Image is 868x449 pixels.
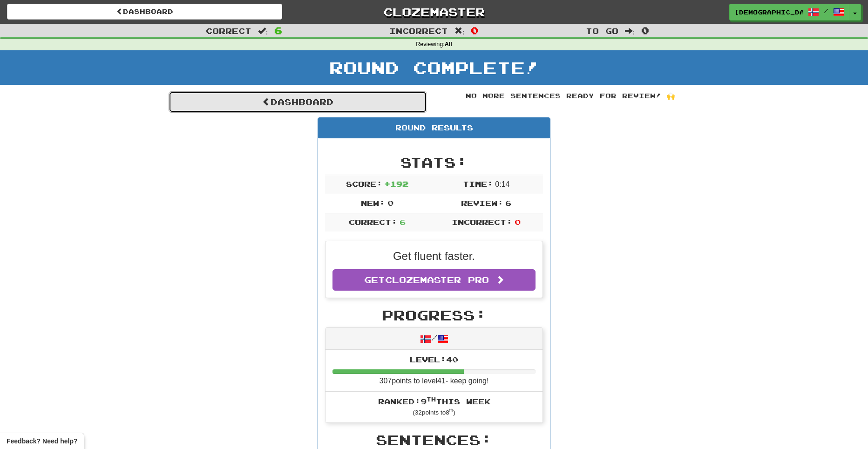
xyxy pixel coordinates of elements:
[206,26,251,35] span: Correct
[325,432,543,448] h2: Sentences:
[7,436,77,446] span: Open feedback widget
[495,180,509,188] span: 0 : 14
[318,118,550,138] div: Round Results
[3,58,865,77] h1: Round Complete!
[471,25,479,36] span: 0
[258,27,268,35] span: :
[384,179,408,188] span: + 192
[332,269,536,291] a: GetClozemaster Pro
[454,27,465,35] span: :
[734,8,803,16] span: [DEMOGRAPHIC_DATA]
[452,218,512,226] span: Incorrect:
[441,91,699,101] div: No more sentences ready for review! 🙌
[400,218,406,226] span: 6
[361,198,385,207] span: New:
[385,275,489,285] span: Clozemaster Pro
[7,4,282,20] a: Dashboard
[296,4,571,20] a: Clozemaster
[463,179,493,188] span: Time:
[505,198,511,207] span: 6
[387,198,393,207] span: 0
[332,248,536,264] p: Get fluent faster.
[349,218,397,226] span: Correct:
[410,355,458,364] span: Level: 40
[729,4,849,20] a: [DEMOGRAPHIC_DATA] /
[346,179,382,188] span: Score:
[378,397,490,406] span: Ranked: 9 this week
[586,26,618,35] span: To go
[449,408,454,413] sup: th
[325,155,543,170] h2: Stats:
[515,218,521,226] span: 0
[445,41,452,48] strong: All
[169,91,427,113] a: Dashboard
[625,27,635,35] span: :
[325,350,542,392] li: 307 points to level 41 - keep going!
[389,26,448,35] span: Incorrect
[641,25,649,36] span: 0
[824,7,828,14] span: /
[274,25,282,36] span: 6
[325,328,542,350] div: /
[325,307,543,323] h2: Progress:
[427,396,436,402] sup: th
[413,409,455,416] small: ( 32 points to 8 )
[461,198,503,207] span: Review:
